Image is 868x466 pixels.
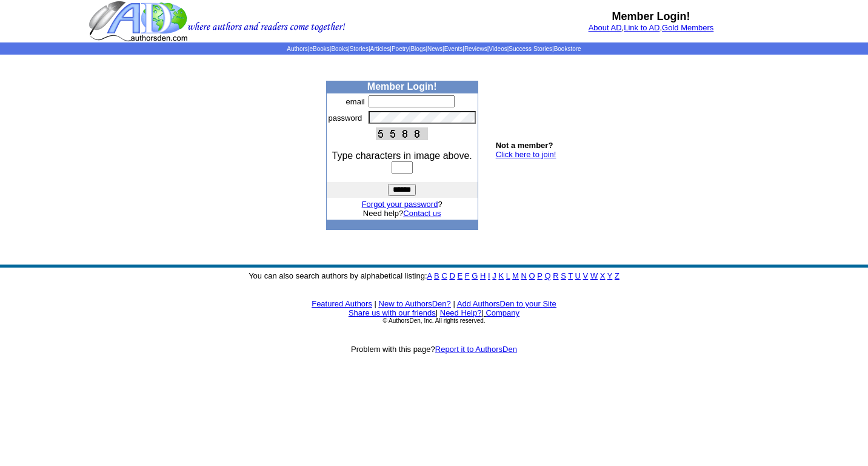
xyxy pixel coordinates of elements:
[410,46,426,52] a: Blogs
[453,299,455,308] font: |
[498,271,504,280] a: K
[379,299,451,308] a: New to AuthorsDen?
[561,271,566,280] a: S
[376,127,428,140] img: This Is CAPTCHA Image
[600,271,606,280] a: X
[512,271,519,280] a: M
[403,209,441,218] a: Contact us
[506,271,510,280] a: L
[440,308,482,317] a: Need Help?
[612,10,690,22] b: Member Login!
[488,271,490,280] a: I
[607,271,612,280] a: Y
[427,271,432,280] a: A
[575,271,581,280] a: U
[492,271,496,280] a: J
[362,200,438,209] a: Forgot your password
[444,46,463,52] a: Events
[331,46,348,52] a: Books
[249,271,619,280] font: You can also search authors by alphabetical listing:
[624,23,659,32] a: Link to AD
[589,23,714,32] font: , ,
[287,46,307,52] a: Authors
[435,345,517,354] a: Report it to AuthorsDen
[529,271,535,280] a: O
[382,317,485,324] font: © AuthorsDen, Inc. All rights reserved.
[481,308,519,317] font: |
[329,113,362,123] font: password
[509,46,552,52] a: Success Stories
[521,271,527,280] a: N
[589,23,622,32] a: About AD
[489,46,507,52] a: Videos
[472,271,478,280] a: G
[441,271,447,280] a: C
[312,299,372,308] a: Featured Authors
[662,23,713,32] a: Gold Members
[449,271,455,280] a: D
[568,271,573,280] a: T
[461,115,470,124] img: npw-badge-icon-locked.svg
[496,141,553,150] b: Not a member?
[496,150,556,159] a: Click here to join!
[363,209,441,218] font: Need help?
[287,46,581,52] span: | | | | | | | | | | | |
[436,308,438,317] font: |
[332,150,472,161] font: Type characters in image above.
[615,271,619,280] a: Z
[427,46,442,52] a: News
[367,81,437,92] b: Member Login!
[553,271,558,280] a: R
[346,97,365,106] font: email
[370,46,390,52] a: Articles
[480,271,486,280] a: H
[537,271,542,280] a: P
[461,98,470,107] img: npw-badge-icon-locked.svg
[375,299,376,308] font: |
[486,308,519,317] a: Company
[457,271,462,280] a: E
[554,46,581,52] a: Bookstore
[583,271,589,280] a: V
[590,271,598,280] a: W
[465,271,470,280] a: F
[351,345,517,354] font: Problem with this page?
[464,46,487,52] a: Reviews
[544,271,550,280] a: Q
[349,308,436,317] a: Share us with our friends
[392,46,409,52] a: Poetry
[434,271,439,280] a: B
[362,200,442,209] font: ?
[457,299,556,308] a: Add AuthorsDen to your Site
[309,46,329,52] a: eBooks
[350,46,369,52] a: Stories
